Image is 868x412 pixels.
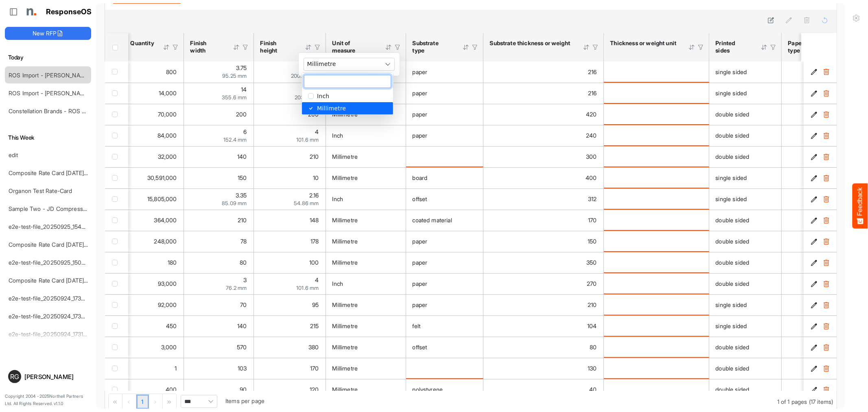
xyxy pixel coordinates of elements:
[804,83,838,104] td: e853a76a-b1eb-45cc-8b84-b390405726bf is template cell Column Header
[315,128,319,135] span: 4
[804,316,838,337] td: 11a37955-8128-4c8f-a278-2c11b034f210 is template cell Column Header
[291,72,319,79] span: 200.03 mm
[810,174,818,182] button: Edit
[822,195,831,203] button: Delete
[716,39,750,54] div: Printed sides
[9,107,98,114] a: Constellation Brands - ROS prices
[716,132,750,139] span: double sided
[610,39,678,47] div: Thickness or weight unit
[317,93,329,99] span: Inch
[709,231,782,252] td: double sided is template cell Column Header httpsnorthellcomontologiesmapping-rulesmanufacturingh...
[326,316,406,337] td: Millimetre is template cell Column Header httpsnorthellcomontologiesmapping-rulesmeasurementhasun...
[304,75,391,88] input: multiselect
[184,104,254,125] td: 200 is template cell Column Header httpsnorthellcomontologiesmapping-rulesmeasurementhasfinishsiz...
[604,83,709,104] td: is template cell Column Header httpsnorthellcomontologiesmapping-rulesmaterialhasmaterialthicknes...
[586,111,597,118] span: 420
[406,210,483,231] td: coated material is template cell Column Header httpsnorthellcomontologiesmapping-rulesmaterialhas...
[709,210,782,231] td: double sided is template cell Column Header httpsnorthellcomontologiesmapping-rulesmanufacturingh...
[9,223,92,230] a: e2e-test-file_20250925_154535
[604,125,709,146] td: is template cell Column Header httpsnorthellcomontologiesmapping-rulesmaterialhasmaterialthicknes...
[237,153,247,160] span: 140
[804,379,838,400] td: 99206bf2-44c7-4470-aedc-6e742ce361a7 is template cell Column Header
[604,294,709,316] td: is template cell Column Header httpsnorthellcomontologiesmapping-rulesmaterialhasmaterialthicknes...
[782,294,848,316] td: is template cell Column Header httpsnorthellcomontologiesmapping-rulesmaterialhaspapertype
[9,241,105,248] a: Composite Rate Card [DATE]_smaller
[810,110,818,118] button: Edit
[163,394,176,409] div: Go to last page
[105,210,128,231] td: checkbox
[105,231,128,252] td: checkbox
[124,210,184,231] td: 364000 is template cell Column Header httpsnorthellcomontologiesmapping-rulesorderhasquantity
[166,68,177,75] span: 800
[782,273,848,294] td: is template cell Column Header httpsnorthellcomontologiesmapping-rulesmaterialhaspapertype
[124,125,184,146] td: 84000 is template cell Column Header httpsnorthellcomontologiesmapping-rulesorderhasquantity
[184,337,254,358] td: 570 is template cell Column Header httpsnorthellcomontologiesmapping-rulesmeasurementhasfinishsiz...
[406,252,483,273] td: paper is template cell Column Header httpsnorthellcomontologiesmapping-rulesmaterialhassubstratem...
[604,337,709,358] td: is template cell Column Header httpsnorthellcomontologiesmapping-rulesmaterialhasmaterialthicknes...
[105,125,128,146] td: checkbox
[413,90,428,96] span: paper
[9,259,92,266] a: e2e-test-file_20250925_150856
[406,188,483,210] td: offset is template cell Column Header httpsnorthellcomontologiesmapping-rulesmaterialhassubstrate...
[326,252,406,273] td: Millimetre is template cell Column Header httpsnorthellcomontologiesmapping-rulesmeasurementhasun...
[326,231,406,252] td: Millimetre is template cell Column Header httpsnorthellcomontologiesmapping-rulesmeasurementhasun...
[483,61,604,83] td: 216 is template cell Column Header httpsnorthellcomontologiesmapping-rulesmaterialhasmaterialthic...
[782,252,848,273] td: is template cell Column Header httpsnorthellcomontologiesmapping-rulesmaterialhaspapertype
[804,231,838,252] td: b5370254-aad1-4f18-9eef-b39096844d66 is template cell Column Header
[709,188,782,210] td: single sided is template cell Column Header httpsnorthellcomontologiesmapping-rulesmanufacturingh...
[254,210,326,231] td: 148 is template cell Column Header httpsnorthellcomontologiesmapping-rulesmeasurementhasfinishsiz...
[124,337,184,358] td: 3000 is template cell Column Header httpsnorthellcomontologiesmapping-rulesorderhasquantity
[804,188,838,210] td: c2bb42d1-5fb4-443b-930a-0b151266577b is template cell Column Header
[9,187,72,194] a: Organon Test Rate-Card
[5,133,91,142] h6: This Week
[822,131,831,140] button: Delete
[236,111,247,118] span: 200
[604,358,709,379] td: is template cell Column Header httpsnorthellcomontologiesmapping-rulesmaterialhasmaterialthicknes...
[254,231,326,252] td: 178 is template cell Column Header httpsnorthellcomontologiesmapping-rulesmeasurementhasfinishsiz...
[184,146,254,167] td: 140 is template cell Column Header httpsnorthellcomontologiesmapping-rulesmeasurementhasfinishsiz...
[604,379,709,400] td: is template cell Column Header httpsnorthellcomontologiesmapping-rulesmaterialhasmaterialthicknes...
[406,294,483,316] td: paper is template cell Column Header httpsnorthellcomontologiesmapping-rulesmaterialhassubstratem...
[124,358,184,379] td: 1 is template cell Column Header httpsnorthellcomontologiesmapping-rulesorderhasquantity
[236,64,247,71] span: 3.75
[709,61,782,83] td: single sided is template cell Column Header httpsnorthellcomontologiesmapping-rulesmanufacturingh...
[238,174,247,181] span: 150
[697,44,704,51] div: Filter Icon
[124,104,184,125] td: 70000 is template cell Column Header httpsnorthellcomontologiesmapping-rulesorderhasquantity
[716,153,750,160] span: double sided
[326,358,406,379] td: Millimetre is template cell Column Header httpsnorthellcomontologiesmapping-rulesmeasurementhasun...
[223,136,247,143] span: 152.4 mm
[184,167,254,188] td: 150 is template cell Column Header httpsnorthellcomontologiesmapping-rulesmeasurementhasfinishsiz...
[483,125,604,146] td: 240 is template cell Column Header httpsnorthellcomontologiesmapping-rulesmaterialhasmaterialthic...
[782,358,848,379] td: is template cell Column Header httpsnorthellcomontologiesmapping-rulesmaterialhaspapertype
[124,167,184,188] td: 30591000 is template cell Column Header httpsnorthellcomontologiesmapping-rulesorderhasquantity
[131,39,153,47] div: Quantity
[804,337,838,358] td: 433b7b66-bc25-429f-a852-6cd39285bd87 is template cell Column Header
[483,337,604,358] td: 80 is template cell Column Header httpsnorthellcomontologiesmapping-rulesmaterialhasmaterialthick...
[158,153,177,160] span: 32,000
[804,273,838,294] td: 26790079-40f4-42b9-9bcf-da9a693de3f0 is template cell Column Header
[709,146,782,167] td: double sided is template cell Column Header httpsnorthellcomontologiesmapping-rulesmanufacturingh...
[822,301,831,309] button: Delete
[483,231,604,252] td: 150 is template cell Column Header httpsnorthellcomontologiesmapping-rulesmaterialhasmaterialthic...
[586,153,597,160] span: 300
[709,294,782,316] td: single sided is template cell Column Header httpsnorthellcomontologiesmapping-rulesmanufacturingh...
[483,188,604,210] td: 312 is template cell Column Header httpsnorthellcomontologiesmapping-rulesmaterialhasmaterialthic...
[105,358,128,379] td: checkbox
[822,153,831,161] button: Delete
[326,146,406,167] td: Millimetre is template cell Column Header httpsnorthellcomontologiesmapping-rulesmeasurementhasun...
[326,125,406,146] td: Inch is template cell Column Header httpsnorthellcomontologiesmapping-rulesmeasurementhasunitofme...
[406,83,483,104] td: paper is template cell Column Header httpsnorthellcomontologiesmapping-rulesmaterialhassubstratem...
[124,316,184,337] td: 450 is template cell Column Header httpsnorthellcomontologiesmapping-rulesorderhasquantity
[822,110,831,118] button: Delete
[313,174,319,181] span: 10
[810,237,818,245] button: Edit
[810,68,818,76] button: Edit
[709,252,782,273] td: double sided is template cell Column Header httpsnorthellcomontologiesmapping-rulesmanufacturingh...
[241,86,247,93] span: 14
[471,44,479,51] div: Filter Icon
[326,273,406,294] td: Inch is template cell Column Header httpsnorthellcomontologiesmapping-rulesmeasurementhasunitofme...
[406,104,483,125] td: paper is template cell Column Header httpsnorthellcomontologiesmapping-rulesmaterialhassubstratem...
[709,316,782,337] td: single sided is template cell Column Header httpsnorthellcomontologiesmapping-rulesmanufacturingh...
[604,210,709,231] td: is template cell Column Header httpsnorthellcomontologiesmapping-rulesmaterialhasmaterialthicknes...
